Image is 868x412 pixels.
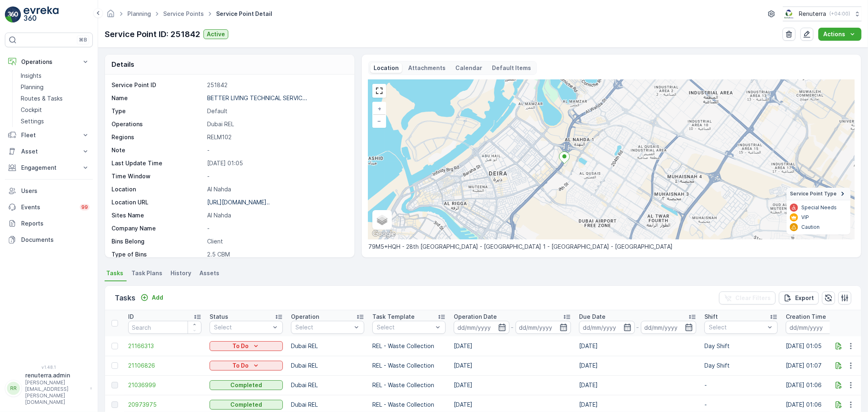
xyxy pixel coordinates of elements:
p: Last Update Time [112,159,204,167]
p: Al Nahda [207,185,346,193]
p: Actions [823,30,845,38]
a: Service Points [163,10,204,17]
span: + [378,105,381,112]
p: Settings [21,117,44,125]
p: Add [152,294,163,302]
span: History [171,269,191,277]
button: Actions [818,28,861,41]
summary: Service Point Type [787,188,851,200]
button: To Do [210,341,283,351]
p: Export [795,294,814,302]
td: [DATE] [575,375,700,395]
img: Google [370,229,397,239]
td: Dubai REL [287,375,368,395]
td: REL - Waste Collection [368,336,450,356]
p: Reports [21,219,90,228]
a: Reports [5,215,93,232]
p: Client [207,237,346,245]
a: Settings [17,116,93,127]
p: - [207,224,346,232]
p: Company Name [112,224,204,232]
p: [DATE] 01:05 [207,159,346,167]
a: 21166313 [128,342,201,350]
p: To Do [232,342,249,350]
td: REL - Waste Collection [368,356,450,375]
p: Calendar [456,64,483,72]
p: Cockpit [21,106,42,114]
p: Select [709,323,765,331]
p: Asset [21,147,77,156]
a: Zoom In [373,103,385,115]
p: To Do [232,362,249,370]
span: − [377,117,381,124]
span: Assets [199,269,219,277]
p: Bins Belong [112,237,204,245]
div: Toggle Row Selected [112,343,118,349]
p: Type of Bins [112,250,204,259]
p: ⌘B [79,37,87,43]
a: Insights [17,70,93,81]
p: Renuterra [799,10,826,18]
img: Screenshot_2024-07-26_at_13.33.01.png [783,9,796,18]
p: - [207,172,346,180]
td: - [700,375,782,395]
a: 20973975 [128,401,201,409]
a: Homepage [106,12,115,19]
p: Time Window [112,172,204,180]
td: [DATE] [450,356,575,375]
p: RELM102 [207,133,346,141]
p: [PERSON_NAME][EMAIL_ADDRESS][PERSON_NAME][DOMAIN_NAME] [25,379,86,405]
p: Attachments [409,64,446,72]
p: Engagement [21,164,77,172]
p: Events [21,203,75,211]
div: Toggle Row Selected [112,382,118,388]
button: Fleet [5,127,93,143]
p: Select [214,323,270,331]
button: To Do [210,361,283,370]
p: Creation Time [786,313,826,321]
img: logo [5,7,21,23]
p: Routes & Tasks [21,94,63,103]
td: [DATE] [450,375,575,395]
button: Clear Filters [719,291,776,305]
p: ( +04:00 ) [829,11,850,17]
button: Completed [210,400,283,410]
span: Service Point Detail [214,10,274,18]
input: Search [128,321,201,334]
p: Operations [112,120,204,128]
p: Users [21,187,90,195]
p: Type [112,107,204,115]
p: Special Needs [801,204,837,211]
p: Name [112,94,204,102]
p: 79M5+HQH - 28th [GEOGRAPHIC_DATA] - [GEOGRAPHIC_DATA] 1 - [GEOGRAPHIC_DATA] - [GEOGRAPHIC_DATA] [368,243,855,251]
td: Day Shift [700,336,782,356]
button: Completed [210,380,283,390]
p: Completed [230,401,262,409]
p: Caution [801,224,820,230]
p: Sites Name [112,211,204,219]
p: Status [210,313,228,321]
p: Tasks [115,292,136,304]
p: Active [207,30,225,38]
button: Export [779,291,819,305]
a: Documents [5,232,93,248]
a: Users [5,183,93,199]
p: Al Nahda [207,211,346,219]
img: logo_light-DOdMpM7g.png [24,7,59,23]
p: Service Point ID [112,81,204,89]
td: REL - Waste Collection [368,375,450,395]
a: Routes & Tasks [17,93,93,104]
span: Tasks [106,269,123,277]
p: Location URL [112,198,204,206]
p: Clear Filters [735,294,771,302]
p: - [511,322,514,332]
a: Planning [127,10,151,17]
p: Note [112,146,204,154]
button: Operations [5,54,93,70]
td: Dubai REL [287,336,368,356]
p: Task Template [372,313,415,321]
p: renuterra.admin [25,371,86,379]
button: Active [203,29,228,39]
a: 21106826 [128,362,201,370]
